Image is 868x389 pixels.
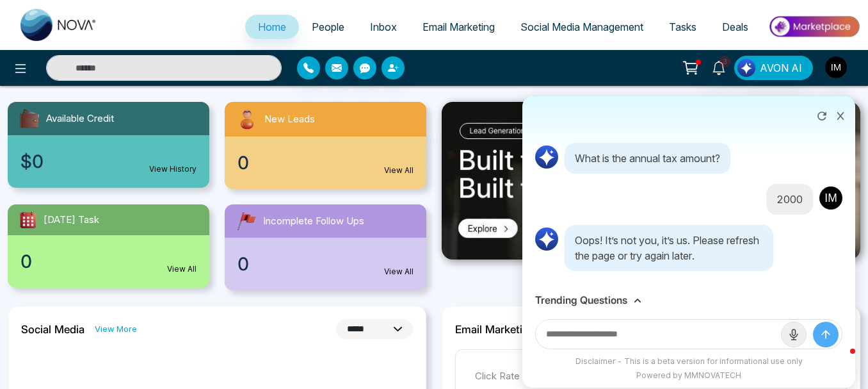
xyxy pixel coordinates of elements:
span: People [312,21,344,33]
img: Market-place.gif [768,12,860,41]
a: People [299,15,357,39]
a: View All [384,165,414,176]
h2: Email Marketing [455,323,535,336]
span: Inbox [370,21,397,33]
span: Tasks [669,21,696,33]
p: 2000 [776,192,803,207]
a: View All [167,263,197,275]
span: Social Media Management [520,21,643,33]
span: Deals [722,21,748,33]
img: todayTask.svg [18,210,38,230]
img: AI Logo [534,226,559,252]
div: Disclaimer - This is a beta version for informational use only [529,356,849,367]
a: Deals [709,15,761,39]
span: $0 [20,148,44,175]
span: Incomplete Follow Ups [263,214,364,229]
img: newLeads.svg [235,107,259,131]
img: Lead Flow [737,59,755,77]
a: Social Media Management [508,15,656,39]
button: AVON AI [734,56,813,80]
img: followUps.svg [235,210,258,233]
span: [DATE] Task [44,213,99,228]
a: View History [149,163,197,175]
img: User Avatar [825,56,847,78]
a: View More [95,323,137,335]
span: 0 [237,149,249,176]
span: Email Marketing [422,21,495,33]
img: . [442,102,860,260]
a: Tasks [656,15,709,39]
span: Available Credit [46,112,114,126]
p: What is the annual tax amount? [565,143,730,174]
a: 3 [703,56,734,78]
iframe: Intercom live chat [824,345,855,376]
span: 3 [719,56,730,67]
a: New Leads0View All [217,102,434,189]
span: New Leads [264,112,315,127]
a: Home [245,15,299,39]
img: Nova CRM Logo [20,9,97,41]
h2: Social Media [21,323,84,336]
a: View All [384,266,414,277]
a: Email Marketing [410,15,508,39]
p: Click Rate [475,369,645,384]
h3: Trending Questions [535,294,627,306]
img: AI Logo [534,144,559,170]
p: Oops! It’s not you, it’s us. Please refresh the page or try again later. [565,225,773,271]
div: Powered by MMNOVATECH [529,370,849,381]
span: 0 [20,248,32,275]
span: AVON AI [760,60,802,76]
span: 0 [237,251,249,277]
img: User Avatar [818,185,844,211]
span: Home [258,21,286,33]
a: Incomplete Follow Ups0View All [217,204,434,290]
img: availableCredit.svg [18,107,41,130]
a: Inbox [357,15,410,39]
